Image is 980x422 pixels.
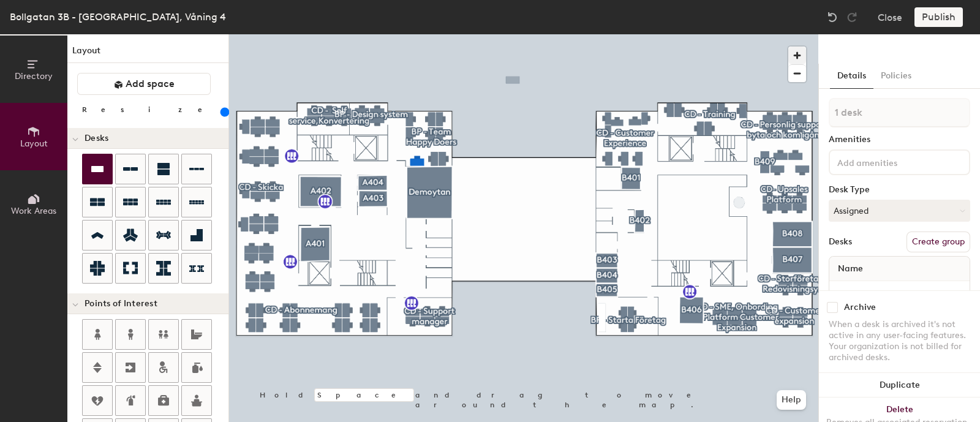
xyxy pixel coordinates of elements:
[829,237,852,247] div: Desks
[844,303,876,312] div: Archive
[85,299,157,309] span: Points of Interest
[832,258,869,280] span: Name
[67,44,228,63] h1: Layout
[830,64,873,89] button: Details
[82,105,217,115] div: Resize
[126,78,175,90] span: Add space
[85,134,108,143] span: Desks
[829,319,970,363] div: When a desk is archived it's not active in any user-facing features. Your organization is not bil...
[777,390,806,410] button: Help
[77,73,211,95] button: Add space
[15,71,53,81] span: Directory
[878,7,902,27] button: Close
[20,138,48,149] span: Layout
[829,200,970,222] button: Assigned
[907,232,970,252] button: Create group
[11,206,56,216] span: Work Areas
[873,64,919,89] button: Policies
[826,11,839,23] img: Undo
[832,285,967,302] input: Unnamed desk
[846,11,858,23] img: Redo
[829,135,970,145] div: Amenities
[10,9,226,24] div: Bollgatan 3B - [GEOGRAPHIC_DATA], Våning 4
[835,154,945,169] input: Add amenities
[829,185,970,195] div: Desk Type
[819,373,980,398] button: Duplicate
